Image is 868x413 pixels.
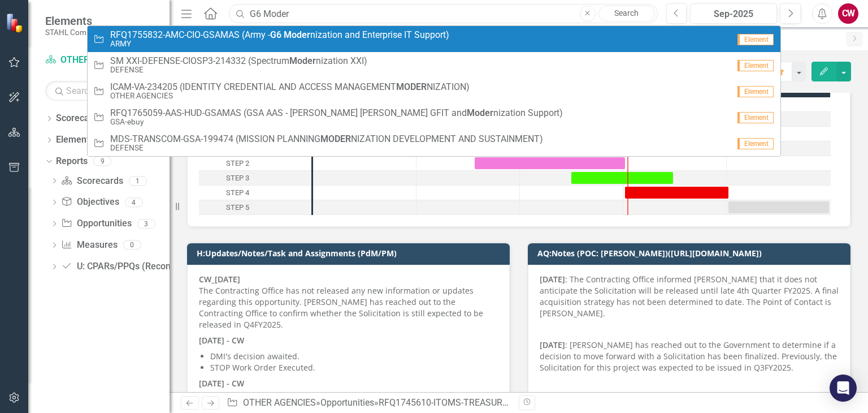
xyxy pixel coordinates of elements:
[289,55,316,66] strong: Moder
[737,112,774,123] span: Element
[475,157,625,169] div: Task: Start date: 2025-07-18 End date: 2025-09-01
[61,196,119,209] a: Objectives
[737,34,774,45] span: Element
[110,108,563,118] span: RFQ1765059-AAS-HUD-GSAMAS (GSA AAS - [PERSON_NAME] [PERSON_NAME] GFIT and nization Support)
[110,30,449,40] span: RFQ1755832-AMC-CIO-GSAMAS (Army - nization and Enterprise IT Support)
[379,397,780,408] div: RFQ1745610-ITOMS-TREASURY-RFI-GSA (IT Operations and Modernization (ITOM) Services - MRAS)
[728,201,829,213] div: Task: Start date: 2025-10-01 End date: 2025-10-31
[199,378,244,389] strong: [DATE] - CW
[830,375,857,402] div: Open Intercom Messenger
[210,351,498,362] li: DMI's decision awaited.
[540,339,565,350] strong: [DATE]
[229,4,657,24] input: Search ClearPoint...
[540,274,839,321] p: : The Contracting Office informed [PERSON_NAME] that it does not anticipate the Solicitation will...
[199,335,244,346] strong: [DATE] - CW
[737,60,774,71] span: Element
[93,156,111,166] div: 9
[61,239,117,252] a: Measures
[199,186,311,200] div: Task: Start date: 2025-09-01 End date: 2025-10-01
[199,171,311,186] div: Task: Start date: 2025-08-16 End date: 2025-09-15
[110,56,367,66] span: SM XXI-DEFENSE-CIOSP3-214332 (Spectrum nization XXI)
[110,40,449,48] small: ARMY
[6,12,26,33] img: ClearPoint Strategy
[199,171,311,186] div: STEP 3
[199,156,311,171] div: Task: Start date: 2025-07-18 End date: 2025-09-01
[571,172,673,184] div: Task: Start date: 2025-08-16 End date: 2025-09-15
[45,14,109,28] span: Elements
[45,81,158,101] input: Search Below...
[537,249,845,257] h3: AQ:Notes (POC: [PERSON_NAME])([URL][DOMAIN_NAME])
[226,171,249,186] div: STEP 3
[199,274,240,285] strong: CW_[DATE]
[396,81,427,92] strong: MODER
[737,86,774,97] span: Element
[110,66,367,74] small: DEFENSE
[690,3,777,24] button: Sep-2025
[199,200,311,215] div: Task: Start date: 2025-10-01 End date: 2025-10-31
[110,92,470,100] small: OTHER AGENCIES
[88,26,781,52] a: RFQ1755832-AMC-CIO-GSAMAS (Army -G6 Modernization and Enterprise IT Support)ARMYElement
[838,3,858,24] button: CW
[45,28,109,37] small: STAHL Companies
[320,397,374,408] a: Opportunities
[56,134,94,147] a: Elements
[467,107,493,118] strong: Moder
[110,82,470,92] span: ICAM-VA-234205 (IDENTITY CREDENTIAL AND ACCESS MANAGEMENT NIZATION)
[243,397,316,408] a: OTHER AGENCIES
[737,138,774,149] span: Element
[137,219,155,229] div: 3
[625,187,728,199] div: Task: Start date: 2025-09-01 End date: 2025-10-01
[110,118,563,126] small: GSA-ebuy
[226,200,249,215] div: STEP 5
[88,52,781,78] a: SM XXI-DEFENSE-CIOSP3-214332 (SpectrumModernization XXI)DEFENSEElement
[110,144,543,152] small: DEFENSE
[56,112,102,125] a: Scorecards
[540,274,565,285] strong: [DATE]
[199,200,311,215] div: STEP 5
[199,186,311,200] div: STEP 4
[61,217,131,230] a: Opportunities
[110,134,543,144] span: MDS-TRANSCOM-GSA-199474 (MISSION PLANNING NIZATION DEVELOPMENT AND SUSTAINMENT)
[123,240,141,250] div: 0
[226,186,249,200] div: STEP 4
[598,6,655,21] a: Search
[210,362,498,373] li: STOP Work Order Executed.
[540,337,839,376] p: : [PERSON_NAME] has reached out to the Government to determine if a decision to move forward with...
[56,155,88,168] a: Reports
[694,7,773,21] div: Sep-2025
[199,274,498,333] p: The Contracting Office has not released any new information or updates regarding this opportunity...
[199,156,311,171] div: STEP 2
[88,104,781,130] a: RFQ1765059-AAS-HUD-GSAMAS (GSA AAS - [PERSON_NAME] [PERSON_NAME] GFIT andModernization Support)GS...
[88,78,781,104] a: ICAM-VA-234205 (IDENTITY CREDENTIAL AND ACCESS MANAGEMENTMODERNIZATION)OTHER AGENCIESElement
[88,130,781,156] a: MDS-TRANSCOM-GSA-199474 (MISSION PLANNINGMODERNIZATION DEVELOPMENT AND SUSTAINMENT)DEFENSEElement
[320,134,351,144] strong: MODER
[61,260,265,273] a: U: CPARs/PPQs (Recommended T0/T1/T2/T3)
[270,29,281,40] strong: G6
[125,197,143,207] div: 4
[129,176,147,186] div: 1
[197,249,504,257] h3: H:Updates/Notes/Task and Assignments (PdM/PM)
[226,156,249,171] div: STEP 2
[227,397,510,410] div: » »
[284,29,310,40] strong: Moder
[61,175,123,188] a: Scorecards
[45,54,158,67] a: OTHER AGENCIES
